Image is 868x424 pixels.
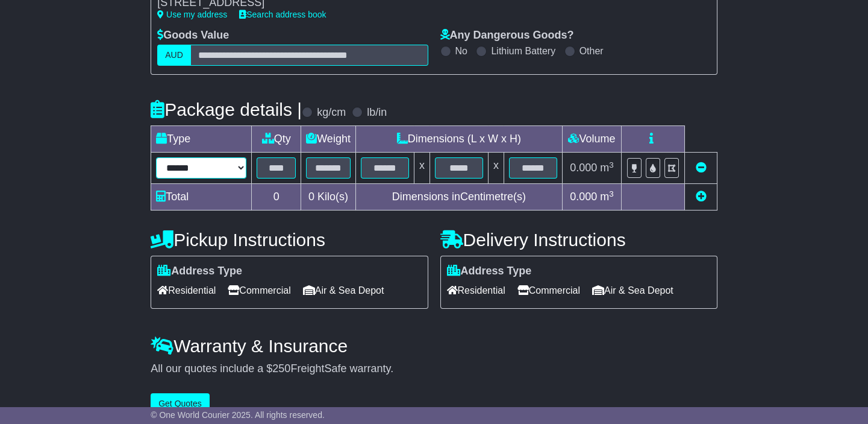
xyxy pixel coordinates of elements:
td: x [488,153,504,184]
span: Air & Sea Depot [592,281,673,300]
h4: Delivery Instructions [440,230,717,250]
td: Total [151,184,252,210]
sup: 3 [609,189,614,198]
label: Lithium Battery [491,45,555,57]
label: Goods Value [157,29,229,42]
td: x [414,153,429,184]
td: Dimensions (L x W x H) [355,126,562,153]
a: Use my address [157,10,227,19]
label: Address Type [447,265,532,278]
sup: 3 [609,160,614,169]
span: 250 [272,362,290,375]
span: Air & Sea Depot [303,281,384,300]
span: 0 [308,191,314,203]
span: 0.000 [570,162,597,174]
td: Volume [562,126,621,153]
span: Residential [447,281,505,300]
td: Qty [252,126,301,153]
label: No [455,45,467,57]
span: m [600,191,614,203]
span: Commercial [517,281,580,300]
label: lb/in [367,106,387,119]
div: All our quotes include a $ FreightSafe warranty. [151,362,717,376]
span: © One World Courier 2025. All rights reserved. [151,410,325,420]
h4: Warranty & Insurance [151,336,717,356]
td: Type [151,126,252,153]
button: Get Quotes [151,393,210,414]
td: Kilo(s) [301,184,356,210]
td: Dimensions in Centimetre(s) [355,184,562,210]
span: m [600,162,614,174]
span: 0.000 [570,191,597,203]
a: Add new item [695,191,706,203]
span: Commercial [228,281,290,300]
td: 0 [252,184,301,210]
label: AUD [157,45,191,66]
a: Remove this item [695,162,706,174]
h4: Pickup Instructions [151,230,428,250]
a: Search address book [239,10,326,19]
span: Residential [157,281,216,300]
label: Address Type [157,265,242,278]
label: Other [579,45,604,57]
h4: Package details | [151,100,302,119]
label: Any Dangerous Goods? [440,29,574,42]
label: kg/cm [317,106,346,119]
td: Weight [301,126,356,153]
